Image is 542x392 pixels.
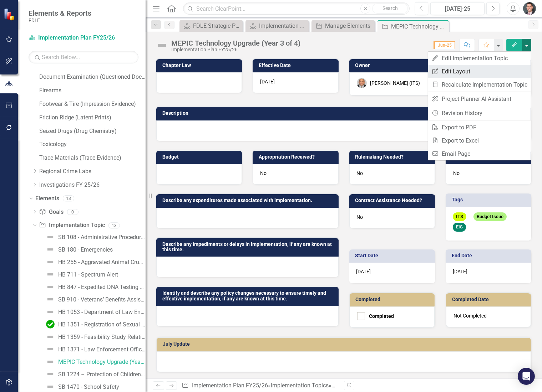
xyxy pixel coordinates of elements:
input: Search Below... [29,51,138,63]
a: FDLE Strategic Plan [181,21,241,30]
img: Not Defined [46,295,55,304]
span: EIS [453,223,466,232]
div: HB 711 - Spectrum Alert [58,272,118,278]
span: No [357,170,363,176]
img: Not Defined [46,258,55,266]
div: HB 1371 - Law Enforcement Officers and Other Personnel [58,346,146,353]
div: SB 1224 – Protection of Children and Victims of Crime ([DATE]-[DATE] Carry Forward) [58,371,146,378]
img: On Target [46,320,55,329]
a: Seized Drugs (Drug Chemistry) [39,127,146,135]
div: Manage Elements [325,21,373,30]
span: No [453,170,460,176]
a: HB 711 - Spectrum Alert [44,269,118,280]
div: SB 1470 - School Safety [58,384,119,390]
h3: Rulemaking Needed? [355,154,431,160]
a: HB 1351 - Registration of Sexual Predators and Sexual Offenders [44,319,146,330]
h3: July Update [163,341,527,347]
a: Implementation Plan FY25/26 [29,34,118,42]
a: Implementation Topics [271,382,329,389]
div: » » [182,382,338,390]
h3: Chapter Law [162,63,238,68]
a: Footwear & Tire (Impression Evidence) [39,100,146,108]
span: Budget Issue [473,212,507,221]
h3: Owner [355,63,431,68]
img: Not Defined [46,270,55,279]
img: ClearPoint Strategy [4,8,16,21]
div: SB 180 - Emergencies [58,247,113,253]
h3: Appropriation Received? [259,154,335,160]
h3: Tags [452,197,528,202]
img: Not Defined [46,245,55,254]
div: Open Intercom Messenger [518,368,535,385]
h3: Completed Date [452,297,527,302]
span: [DATE] [356,269,371,274]
div: Implementation Plan FY25/26 [171,47,300,52]
div: MEPIC Technology Upgrade (Year 3 of 4) [391,22,447,31]
span: No [260,170,267,176]
a: Recalculate Implementation Topic [428,78,531,91]
h3: Completed [356,297,431,302]
h3: Start Date [355,253,431,258]
span: ITS [453,212,466,221]
a: Elements [35,195,59,203]
h3: End Date [452,253,528,258]
a: Toxicology [39,140,146,149]
button: [DATE]-25 [430,2,485,15]
a: SB 180 - Emergencies [44,244,113,255]
div: HB 1053 - Department of Law Enforcement [58,309,146,315]
a: HB 1359 - Feasibility Study Relating to Statewide Pawn Data Database [44,331,146,342]
div: MEPIC Technology Upgrade (Year 3 of 4) [58,359,146,365]
div: [PERSON_NAME] (ITS) [370,79,420,87]
a: Trace Materials (Trace Evidence) [39,154,146,162]
a: HB 847 - Expedited DNA Testing Grant Program [44,281,146,293]
h3: Identify and describe any policy changes necessary to ensure timely and effective implementation,... [162,290,335,301]
a: Implementation Topic [39,221,105,229]
div: FDLE Strategic Plan [193,21,241,30]
a: Revision History [428,107,531,120]
a: Project Planner AI Assistant [428,92,531,105]
div: HB 847 - Expedited DNA Testing Grant Program [58,284,146,290]
div: SB 108 - Administrative Procedures [58,234,146,241]
a: MEPIC Technology Upgrade (Year 3 of 4) [44,356,146,367]
div: 13 [108,222,120,228]
div: Implementation Plan FY25/26 [259,21,307,30]
img: Not Defined [46,345,55,354]
img: Not Defined [46,283,55,291]
span: Elements & Reports [29,9,91,17]
h3: Contract Assistance Needed? [355,198,431,203]
img: Not Defined [46,382,55,391]
img: Not Defined [46,357,55,366]
a: SB 1224 – Protection of Children and Victims of Crime ([DATE]-[DATE] Carry Forward) [44,368,146,380]
a: Document Examination (Questioned Documents) [39,73,146,81]
div: Not Completed [446,306,531,327]
a: Implementation Plan FY25/26 [247,21,307,30]
a: Email Page [428,147,531,160]
button: Will Grissom [523,2,536,15]
a: Friction Ridge (Latent Prints) [39,114,146,122]
h3: Describe any impediments or delays in implementation, if any are known at this time. [162,242,335,253]
a: HB 1371 - Law Enforcement Officers and Other Personnel [44,344,146,355]
span: Jun-25 [434,41,455,49]
span: [DATE] [260,79,275,84]
span: No [357,214,363,220]
a: Edit Implementation Topic [428,52,531,65]
a: Investigations FY 25/26 [39,181,146,189]
h3: Description [162,110,528,116]
a: Export to PDF [428,121,531,134]
img: Not Defined [46,308,55,316]
div: SB 910 - Veterans’ Benefits Assistance [58,296,146,303]
a: SB 910 - Veterans’ Benefits Assistance [44,294,146,305]
a: Export to Excel [428,134,531,147]
div: HB 1351 - Registration of Sexual Predators and Sexual Offenders [58,321,146,328]
a: Manage Elements [313,21,373,30]
div: 0 [67,209,78,215]
a: Edit Layout [428,65,531,78]
h3: Budget [162,154,238,160]
div: 13 [63,196,74,202]
small: FDLE [29,17,91,23]
a: HB 1053 - Department of Law Enforcement [44,306,146,318]
h3: Effective Date [259,63,335,68]
span: [DATE] [453,269,467,274]
input: Search ClearPoint... [183,2,410,15]
img: Not Defined [46,233,55,241]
